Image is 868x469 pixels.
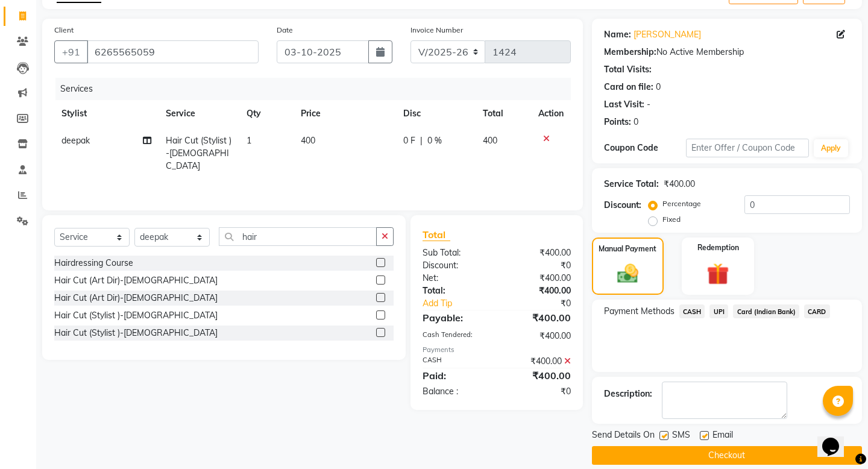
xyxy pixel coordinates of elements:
button: +91 [54,40,88,63]
div: - [647,98,650,111]
div: CASH [414,355,497,368]
div: Description: [604,388,652,400]
div: Hair Cut (Art Dir)-[DEMOGRAPHIC_DATA] [54,292,218,304]
th: Disc [396,100,476,127]
div: Points: [604,116,631,128]
div: Discount: [414,259,497,272]
th: Qty [239,100,293,127]
span: UPI [709,304,728,318]
div: ₹400.00 [497,368,580,383]
a: Add Tip [414,297,511,310]
th: Service [159,100,239,127]
div: Hairdressing Course [54,257,133,269]
span: Card (Indian Bank) [733,304,799,318]
span: Email [712,429,733,444]
div: Paid: [414,368,497,383]
span: 400 [483,135,497,146]
div: Sub Total: [414,247,497,259]
div: Service Total: [604,178,659,190]
input: Search or Scan [219,227,377,246]
div: ₹400.00 [664,178,695,190]
button: Apply [814,139,848,157]
div: Total: [414,285,497,297]
th: Action [531,100,571,127]
div: Membership: [604,46,656,58]
label: Percentage [662,198,701,209]
input: Enter Offer / Coupon Code [686,139,809,157]
button: Checkout [592,446,862,465]
div: ₹0 [511,297,580,310]
span: Send Details On [592,429,655,444]
label: Redemption [697,242,739,253]
div: Coupon Code [604,142,686,154]
div: ₹400.00 [497,247,580,259]
div: Hair Cut (Art Dir)-[DEMOGRAPHIC_DATA] [54,274,218,287]
span: 1 [247,135,251,146]
span: deepak [61,135,90,146]
span: Hair Cut (Stylist )-[DEMOGRAPHIC_DATA] [166,135,231,171]
div: Payable: [414,310,497,325]
label: Invoice Number [410,25,463,36]
div: ₹0 [497,385,580,398]
th: Total [476,100,530,127]
img: _cash.svg [611,262,645,286]
span: CARD [804,304,830,318]
label: Fixed [662,214,681,225]
div: ₹400.00 [497,272,580,285]
label: Manual Payment [599,244,656,254]
th: Price [294,100,396,127]
span: | [420,134,423,147]
label: Client [54,25,74,36]
div: Hair Cut (Stylist )-[DEMOGRAPHIC_DATA] [54,309,218,322]
input: Search by Name/Mobile/Email/Code [87,40,259,63]
span: CASH [679,304,705,318]
div: Total Visits: [604,63,652,76]
div: Name: [604,28,631,41]
div: ₹400.00 [497,355,580,368]
a: [PERSON_NAME] [634,28,701,41]
div: Last Visit: [604,98,644,111]
div: ₹0 [497,259,580,272]
th: Stylist [54,100,159,127]
iframe: chat widget [817,421,856,457]
div: ₹400.00 [497,310,580,325]
div: Card on file: [604,81,653,93]
div: ₹400.00 [497,285,580,297]
div: Cash Tendered: [414,330,497,342]
div: 0 [656,81,661,93]
div: Payments [423,345,571,355]
div: Hair Cut (Stylist )-[DEMOGRAPHIC_DATA] [54,327,218,339]
span: Payment Methods [604,305,675,318]
div: Balance : [414,385,497,398]
div: Net: [414,272,497,285]
div: 0 [634,116,638,128]
div: No Active Membership [604,46,850,58]
div: Discount: [604,199,641,212]
div: Services [55,78,580,100]
span: 0 % [427,134,442,147]
span: 400 [301,135,315,146]
div: ₹400.00 [497,330,580,342]
span: Total [423,228,450,241]
span: SMS [672,429,690,444]
img: _gift.svg [700,260,736,288]
label: Date [277,25,293,36]
span: 0 F [403,134,415,147]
